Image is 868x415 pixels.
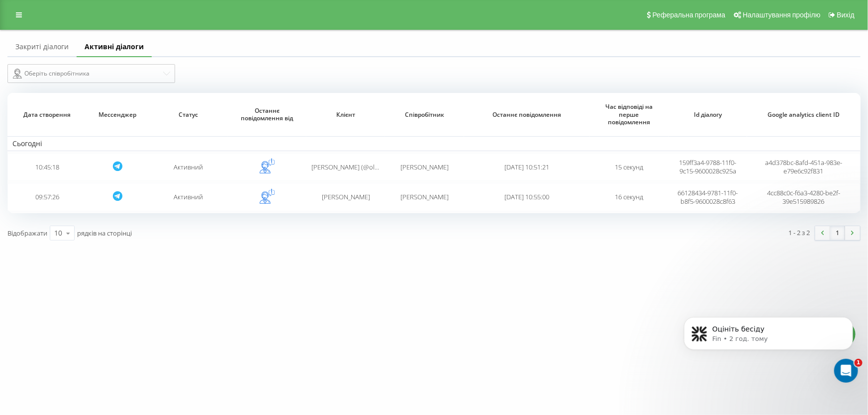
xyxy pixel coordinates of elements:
[590,183,669,211] td: 16 секунд
[28,7,44,23] img: Profile image for Fin
[8,218,191,250] div: Fin каже…
[743,11,820,19] span: Налаштування профілю
[16,111,78,119] span: Дата створення
[236,107,298,122] span: Останнє повідомлення від
[767,188,840,206] span: 4cc88c0c-f6a3-4280-be2f-39e515989826
[677,111,739,119] span: Id діалогу
[7,229,47,238] span: Відображати
[834,359,858,383] iframe: Intercom live chat
[63,317,71,325] button: Start recording
[393,111,455,119] span: Співробітник
[149,153,228,181] td: Активний
[598,103,660,126] span: Час відповіді на перше повідомлення
[7,183,86,211] td: 09:57:26
[7,37,77,57] a: Закриті діалоги
[653,11,726,19] span: Реферальна програма
[158,111,219,119] span: Статус
[149,183,228,211] td: Активний
[400,192,449,201] span: [PERSON_NAME]
[54,228,62,238] div: 10
[77,229,132,238] span: рядків на сторінці
[16,192,155,211] div: Звичайний час відповіді 🕒
[475,111,579,119] span: Останнє повідомлення
[789,228,810,238] div: 1 - 2 з 2
[322,192,370,201] span: [PERSON_NAME]
[15,317,23,325] button: Вибір емодзі
[765,158,842,175] span: a4d378bc-8afd-451a-983e-e79e6c92f831
[26,265,139,285] button: Продовжити у WhatsApp
[175,6,193,24] div: Закрити
[8,93,191,142] div: Буренкова каже…
[8,142,163,217] div: Ви отримаєте відповідь тут і на свою ел. пошту:✉️[EMAIL_ADDRESS][DOMAIN_NAME]Звичайний час відпов...
[678,188,738,206] span: 66128434-9781-11f0-b8f5-9600028c8f63
[504,163,549,171] span: [DATE] 10:51:21
[8,218,163,249] div: Натомість ви можете продовжити бесіду у WhatsApp.
[758,111,851,119] span: Google analytics client ID
[590,153,669,181] td: 15 секунд
[156,6,175,25] button: Головна
[311,163,426,171] span: [PERSON_NAME] (@olenkakoval3) Koval
[77,37,152,57] a: Активні діалоги
[8,142,191,218] div: Fin каже…
[94,111,142,119] span: Мессенджер
[31,317,39,325] button: вибір GIF-файлів
[8,296,191,313] textarea: Повідомлення...
[855,359,863,367] span: 1
[400,163,449,171] span: [PERSON_NAME]
[48,11,153,27] p: Наші фахівці також можуть допомогти
[7,136,861,151] td: Сьогодні
[24,202,78,210] b: до 1 хвилини
[837,11,855,19] span: Вихід
[16,168,95,186] b: [EMAIL_ADDRESS][DOMAIN_NAME]
[679,158,737,175] span: 159ff3a4-9788-11f0-9c15-9600028c925a
[315,111,377,119] span: Клієнт
[8,250,191,306] div: Fin каже…
[36,93,191,134] div: Добрий день. Підкажіть, будь ласка, як заблокувати час в рінгостат, якщо клієнт пише через телеграм?
[44,99,183,128] div: Добрий день. Підкажіть, будь ласка, як заблокувати час в рінгостат, якщо клієнт пише через телеграм?
[8,250,157,298] div: Продовжити у WhatsApp
[48,4,60,11] h1: Fin
[16,224,155,244] div: Натомість ви можете продовжити бесіду у WhatsApp.
[7,153,86,181] td: 10:45:18
[47,317,55,325] button: Завантажити вкладений файл
[504,192,549,201] span: [DATE] 10:55:00
[16,148,155,186] div: Ви отримаєте відповідь тут і на свою ел. пошту: ✉️
[6,6,25,25] button: go back
[171,313,187,329] button: Надіслати повідомлення…
[669,296,868,388] iframe: Intercom notifications повідомлення
[830,226,845,240] a: 1
[13,68,162,80] div: Оберіть співробітника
